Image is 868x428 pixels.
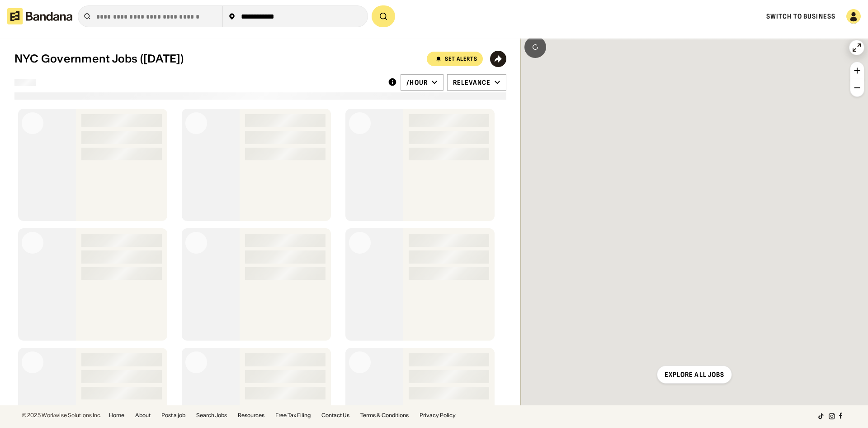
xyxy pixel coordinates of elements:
a: Resources [238,413,264,418]
div: Set Alerts [445,56,477,62]
div: © 2025 Workwise Solutions Inc. [22,413,102,418]
a: Switch to Business [766,12,835,20]
div: Explore all jobs [665,371,725,378]
div: /hour [406,78,428,87]
a: Post a job [161,413,185,418]
a: About [135,413,151,418]
a: Free Tax Filing [275,413,311,418]
a: Home [109,413,124,418]
a: Search Jobs [196,413,227,418]
div: grid [14,105,505,405]
img: Bandana logotype [7,8,72,24]
a: Terms & Conditions [360,413,409,418]
a: Contact Us [321,413,349,418]
div: Relevance [453,78,491,87]
div: NYC Government Jobs ([DATE]) [14,53,184,66]
a: Privacy Policy [420,413,456,418]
